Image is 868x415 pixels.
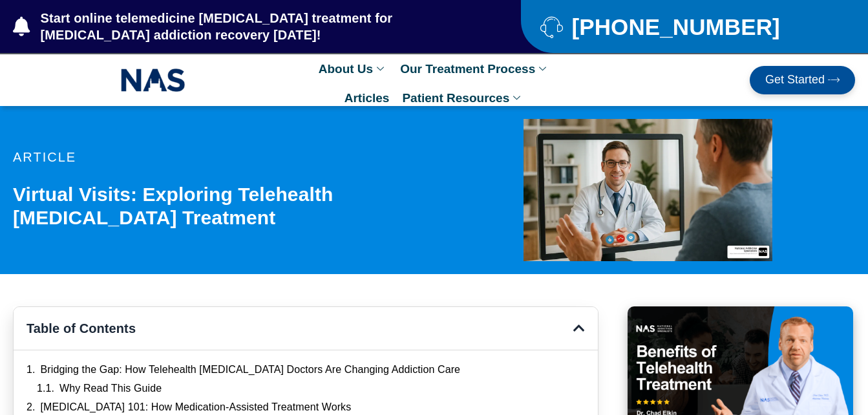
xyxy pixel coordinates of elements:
[765,74,825,87] span: Get Started
[524,119,772,261] img: Telehealth Suboxone doctors
[540,16,836,38] a: [PHONE_NUMBER]
[569,19,780,35] span: [PHONE_NUMBER]
[59,382,162,396] a: Why Read This Guide
[13,151,441,164] p: article
[26,320,573,337] h4: Table of Contents
[37,10,469,43] span: Start online telemedicine [MEDICAL_DATA] treatment for [MEDICAL_DATA] addiction recovery [DATE]!
[573,322,585,335] div: Close table of contents
[121,65,185,95] img: NAS_email_signature-removebg-preview.png
[41,363,461,377] a: Bridging the Gap: How Telehealth [MEDICAL_DATA] Doctors Are Changing Addiction Care
[750,66,855,94] a: Get Started
[394,54,556,83] a: Our Treatment Process
[41,401,352,414] a: [MEDICAL_DATA] 101: How Medication-Assisted Treatment Works
[13,10,469,43] a: Start online telemedicine [MEDICAL_DATA] treatment for [MEDICAL_DATA] addiction recovery [DATE]!
[312,54,394,83] a: About Us
[13,183,441,229] h1: Virtual Visits: Exploring Telehealth [MEDICAL_DATA] Treatment
[338,83,396,112] a: Articles
[396,83,530,112] a: Patient Resources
